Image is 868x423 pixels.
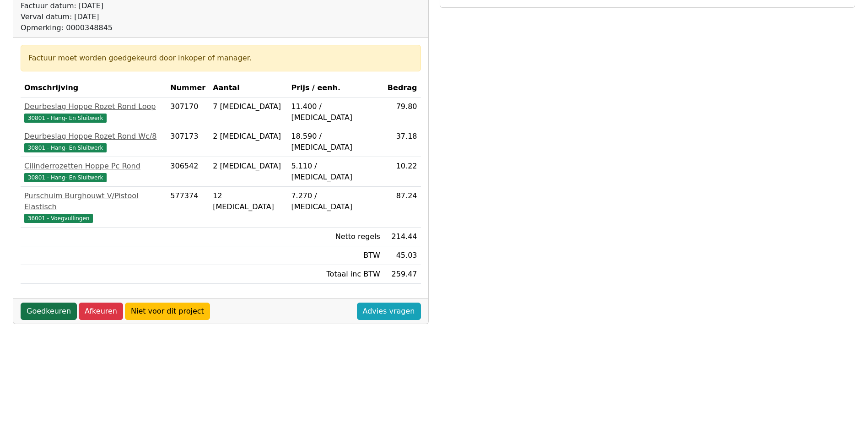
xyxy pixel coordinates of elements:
span: 36001 - Voegvullingen [24,214,93,223]
div: Purschuim Burghouwt V/Pistool Elastisch [24,190,163,212]
div: 7 [MEDICAL_DATA] [213,101,284,112]
td: 307170 [167,98,209,127]
td: 259.47 [384,265,421,284]
div: Cilinderrozetten Hoppe Pc Rond [24,161,163,172]
td: Netto regels [287,228,383,246]
div: 2 [MEDICAL_DATA] [213,131,284,142]
div: 18.590 / [MEDICAL_DATA] [291,131,380,153]
td: 577374 [167,187,209,228]
th: Prijs / eenh. [287,79,383,98]
div: 5.110 / [MEDICAL_DATA] [291,161,380,183]
div: Factuur datum: [DATE] [21,0,371,11]
td: 307173 [167,127,209,157]
a: Afkeuren [79,303,123,320]
td: 10.22 [384,157,421,187]
a: Deurbeslag Hoppe Rozet Rond Loop30801 - Hang- En Sluitwerk [24,101,163,123]
span: 30801 - Hang- En Sluitwerk [24,143,107,152]
a: Advies vragen [357,303,421,320]
div: 11.400 / [MEDICAL_DATA] [291,101,380,123]
div: 12 [MEDICAL_DATA] [213,190,284,212]
span: 30801 - Hang- En Sluitwerk [24,173,107,182]
div: Verval datum: [DATE] [21,11,371,22]
a: Cilinderrozetten Hoppe Pc Rond30801 - Hang- En Sluitwerk [24,161,163,183]
th: Omschrijving [21,79,167,98]
td: 37.18 [384,127,421,157]
a: Niet voor dit project [125,303,210,320]
td: Totaal inc BTW [287,265,383,284]
div: Opmerking: 0000348845 [21,22,371,33]
div: 2 [MEDICAL_DATA] [213,161,284,172]
div: 7.270 / [MEDICAL_DATA] [291,190,380,212]
span: 30801 - Hang- En Sluitwerk [24,114,107,123]
td: 87.24 [384,187,421,228]
td: 214.44 [384,228,421,246]
td: 306542 [167,157,209,187]
div: Deurbeslag Hoppe Rozet Rond Wc/8 [24,131,163,142]
a: Goedkeuren [21,303,77,320]
td: BTW [287,246,383,265]
a: Purschuim Burghouwt V/Pistool Elastisch36001 - Voegvullingen [24,190,163,223]
th: Nummer [167,79,209,98]
th: Aantal [209,79,287,98]
a: Deurbeslag Hoppe Rozet Rond Wc/830801 - Hang- En Sluitwerk [24,131,163,153]
div: Deurbeslag Hoppe Rozet Rond Loop [24,101,163,112]
td: 79.80 [384,98,421,127]
td: 45.03 [384,246,421,265]
div: Factuur moet worden goedgekeurd door inkoper of manager. [28,53,413,64]
th: Bedrag [384,79,421,98]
